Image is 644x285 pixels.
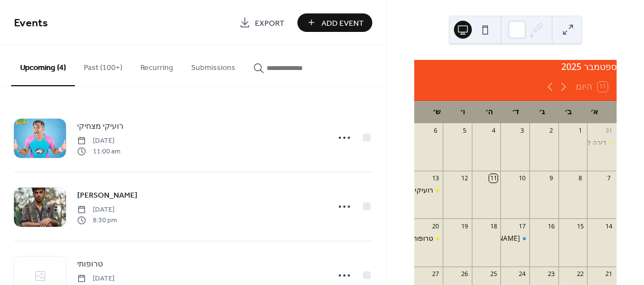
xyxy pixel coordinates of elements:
div: 14 [605,222,613,230]
div: טרופותי [411,234,433,244]
div: 17 [518,222,527,230]
div: 22 [576,270,584,278]
div: טרופותי [414,234,443,244]
button: Add Event [297,13,372,32]
div: ספטמבר 2025 [414,60,617,73]
a: Export [231,13,293,32]
span: [DATE] [77,205,117,215]
div: ד׳ [503,101,529,123]
div: 15 [576,222,584,230]
div: 20 [432,222,440,230]
span: Add Event [321,17,364,29]
span: רועיקי מצחיקי [77,121,124,133]
span: Export [255,17,285,29]
div: ג׳ [529,101,555,123]
div: 16 [547,222,555,230]
div: ב׳ [555,101,581,123]
div: מארק אליהו [501,234,530,244]
div: 6 [432,127,440,135]
div: 10 [518,174,527,183]
div: 23 [547,270,555,278]
button: Upcoming (4) [11,45,75,86]
div: 11 [489,174,498,183]
div: 9 [547,174,555,183]
div: 2 [547,127,555,135]
div: 3 [518,127,527,135]
span: טרופותי [77,259,103,270]
div: 5 [460,127,468,135]
span: [PERSON_NAME] [77,190,138,202]
button: Submissions [182,45,244,85]
a: [PERSON_NAME] [77,189,138,202]
div: 13 [432,174,440,183]
div: 1 [576,127,584,135]
div: 26 [460,270,468,278]
div: 7 [605,174,613,183]
div: 27 [432,270,440,278]
span: Events [14,12,48,34]
div: ו׳ [449,101,476,123]
span: 8:30 pm [77,215,117,225]
div: 4 [489,127,498,135]
div: 8 [576,174,584,183]
button: Recurring [131,45,182,85]
div: 19 [460,222,468,230]
div: ה׳ [476,101,502,123]
div: א׳ [581,101,608,123]
div: ש׳ [423,101,449,123]
div: 12 [460,174,468,183]
div: 31 [605,127,613,135]
span: 11:00 am [77,146,120,156]
button: Past (100+) [75,45,131,85]
div: דירה להשכיר [569,138,607,148]
div: דירה להשכיר [588,138,617,148]
div: 18 [489,222,498,230]
div: 25 [489,270,498,278]
span: [DATE] [77,136,120,146]
a: טרופותי [77,258,103,270]
a: רועיקי מצחיקי [77,120,124,133]
span: [DATE] [77,274,120,284]
div: 21 [605,270,613,278]
div: רועיקי מצחיקי [414,186,443,195]
div: 24 [518,270,527,278]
